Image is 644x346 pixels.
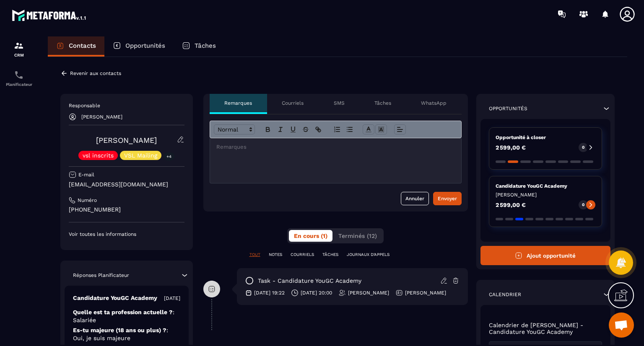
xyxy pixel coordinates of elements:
p: [PERSON_NAME] [405,289,446,296]
p: vsl inscrits [83,152,114,158]
p: TOUT [249,252,260,258]
p: JOURNAUX D'APPELS [347,252,390,258]
p: [DATE] 19:22 [254,289,285,296]
p: Quelle est ta profession actuelle ? [73,308,180,324]
span: Terminés (12) [338,232,377,239]
p: 0 [582,145,584,150]
p: Candidature YouGC Academy [496,183,596,189]
p: Opportunités [489,105,527,112]
span: En cours (1) [294,232,327,239]
p: Contacts [69,42,96,49]
p: Tâches [374,100,391,106]
a: [PERSON_NAME] [96,136,157,145]
button: Ajout opportunité [480,246,611,265]
p: [DATE] [164,295,180,302]
p: Numéro [78,197,97,204]
p: TÂCHES [322,252,338,258]
p: Es-tu majeure (18 ans ou plus) ? [73,326,180,342]
p: Réponses Planificateur [73,272,129,279]
p: [EMAIL_ADDRESS][DOMAIN_NAME] [69,181,184,188]
img: scheduler [14,70,24,80]
p: Planificateur [2,82,36,87]
a: formationformationCRM [2,34,36,64]
p: COURRIELS [291,252,314,258]
button: Envoyer [433,192,462,205]
p: VSL Mailing [124,152,157,158]
p: Courriels [282,100,304,106]
p: Tâches [195,42,216,49]
p: [PERSON_NAME] [81,114,122,120]
p: 0 [582,202,584,208]
img: logo [12,8,87,23]
p: [PERSON_NAME] [348,289,389,296]
p: Remarques [224,100,252,106]
a: Ouvrir le chat [609,312,634,338]
p: Revenir aux contacts [70,70,121,76]
p: [PERSON_NAME] [496,191,596,198]
p: 2 599,00 € [496,202,526,208]
button: Terminés (12) [333,230,382,242]
button: Annuler [401,192,429,205]
a: Contacts [48,36,104,57]
p: task - Candidature YouGC Academy [258,277,361,285]
a: schedulerschedulerPlanificateur [2,64,36,93]
p: Voir toutes les informations [69,231,184,238]
p: Calendrier de [PERSON_NAME] - Candidature YouGC Academy [489,322,602,335]
button: En cours (1) [289,230,332,242]
p: [DATE] 20:00 [301,289,332,296]
p: CRM [2,53,36,57]
p: E-mail [78,171,94,178]
img: formation [14,41,24,51]
p: Calendrier [489,291,521,298]
p: WhatsApp [421,100,447,106]
a: Opportunités [104,36,174,57]
p: Opportunités [125,42,165,49]
p: SMS [334,100,345,106]
a: Tâches [174,36,224,57]
p: +4 [164,152,174,161]
p: Responsable [69,102,184,109]
div: Envoyer [438,194,457,203]
p: Opportunité à closer [496,134,596,141]
p: NOTES [269,252,282,258]
p: 2 599,00 € [496,145,526,150]
p: [PHONE_NUMBER] [69,206,184,214]
p: Candidature YouGC Academy [73,294,157,302]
